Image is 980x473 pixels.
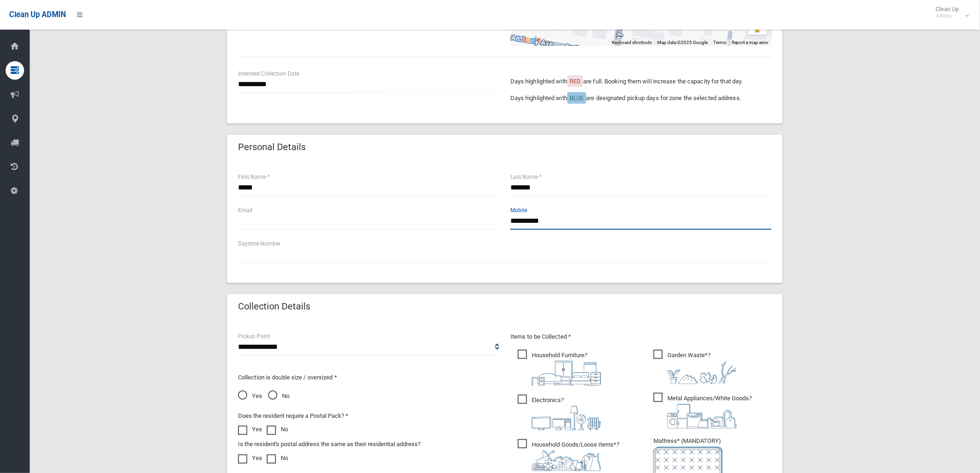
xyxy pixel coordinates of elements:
[227,297,321,315] header: Collection Details
[612,39,652,46] button: Keyboard shortcuts
[238,453,262,464] label: Yes
[238,410,348,422] label: Does the resident require a Postal Pack? *
[653,393,752,429] span: Metal Appliances/White Goods
[9,10,66,19] span: Clean Up ADMIN
[667,361,737,384] img: 4fd8a5c772b2c999c83690221e5242e0.png
[267,453,288,464] label: No
[532,361,601,386] img: aa9efdbe659d29b613fca23ba79d85cb.png
[238,372,499,383] p: Collection is double size / oversized *
[510,93,772,104] p: Days highlighted with are designated pickup days for zone the selected address.
[667,352,737,384] i: ?
[518,439,619,471] span: Household Goods/Loose Items*
[532,352,601,386] i: ?
[532,441,619,471] i: ?
[238,391,262,402] span: Yes
[732,40,769,45] a: Report a map error
[518,350,601,386] span: Household Furniture
[518,395,601,430] span: Electronics
[667,395,752,429] i: ?
[570,78,581,85] span: RED
[532,397,601,430] i: ?
[227,138,317,156] header: Personal Details
[653,350,737,384] span: Garden Waste*
[238,439,421,450] label: Is the resident's postal address the same as their residential address?
[532,450,601,471] img: b13cc3517677393f34c0a387616ef184.png
[713,40,726,45] a: Terms (opens in new tab)
[532,406,601,430] img: 394712a680b73dbc3d2a6a3a7ffe5a07.png
[931,6,968,19] span: Clean Up
[936,13,959,19] small: Admin
[510,331,772,342] p: Items to be Collected *
[238,424,262,435] label: Yes
[657,40,708,45] span: Map data ©2025 Google
[510,76,772,87] p: Days highlighted with are full. Booking them will increase the capacity for that day.
[268,391,289,402] span: No
[513,34,543,46] a: Open this area in Google Maps (opens a new window)
[513,34,543,46] img: Google
[267,424,288,435] label: No
[667,404,737,429] img: 36c1b0289cb1767239cdd3de9e694f19.png
[570,95,584,101] span: BLUE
